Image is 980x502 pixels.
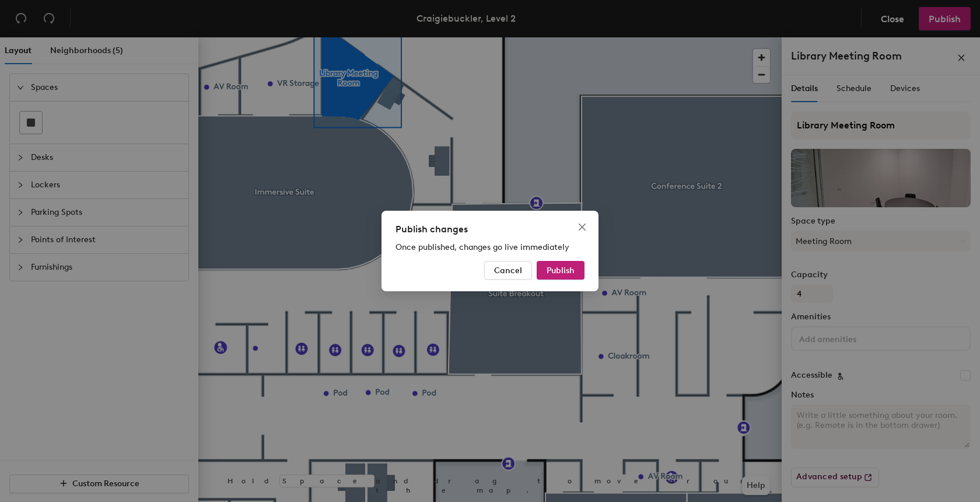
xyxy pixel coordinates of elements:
[484,261,532,280] button: Cancel
[537,261,584,280] button: Publish
[547,266,575,276] span: Publish
[573,218,591,236] button: Close
[395,222,584,236] div: Publish changes
[395,242,569,252] span: Once published, changes go live immediately
[494,266,522,276] span: Cancel
[577,222,587,232] span: close
[573,222,591,232] span: Close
